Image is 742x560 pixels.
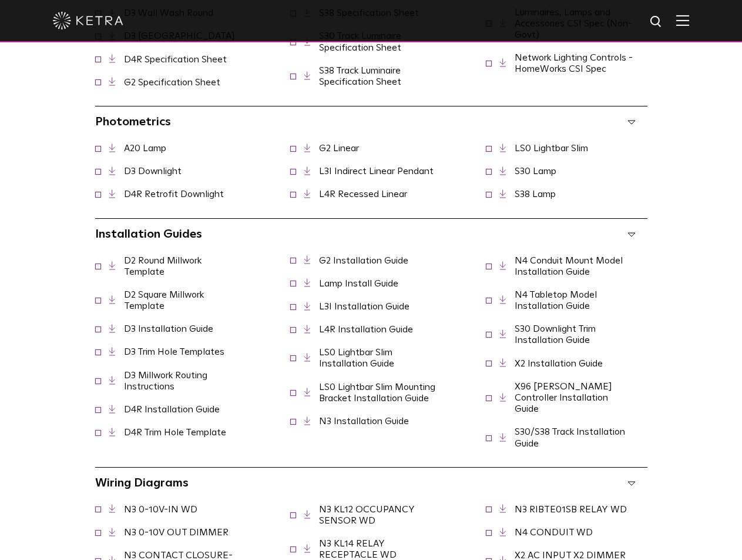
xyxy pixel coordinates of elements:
a: D2 Round Millwork Template [124,256,202,276]
span: Photometrics [95,116,171,128]
a: N3 Installation Guide [319,416,409,426]
a: G2 Installation Guide [319,256,408,265]
a: S30 Track Luminaire Specification Sheet [319,31,401,52]
a: N3 KL12 OCCUPANCY SENSOR WD [319,505,415,525]
a: A20 Lamp [124,144,166,153]
a: G2 Linear [319,144,359,153]
a: S38 Lamp [515,189,556,199]
a: N4 Conduit Mount Model Installation Guide [515,256,623,276]
a: L4R Recessed Linear [319,189,407,199]
img: search icon [649,15,664,29]
a: N4 Tabletop Model Installation Guide [515,290,597,311]
a: S30 Downlight Trim Installation Guide [515,324,596,345]
a: LS0 Lightbar Slim [515,144,588,153]
a: N4 CONDUIT WD [515,528,593,537]
img: Hamburger%20Nav.svg [676,15,689,26]
a: L3I Installation Guide [319,302,409,311]
a: D3 Trim Hole Templates [124,347,224,356]
a: N3 0-10V OUT DIMMER [124,528,229,537]
a: L3I Indirect Linear Pendant [319,166,434,176]
a: D4R Trim Hole Template [124,428,226,437]
a: X2 Installation Guide [515,359,603,368]
a: D4R Retrofit Downlight [124,189,224,199]
img: ketra-logo-2019-white [53,12,123,29]
a: D3 Millwork Routing Instructions [124,371,207,391]
a: D4R Specification Sheet [124,55,227,64]
a: LS0 Lightbar Slim Mounting Bracket Installation Guide [319,382,435,403]
a: N3 RIBTE01SB RELAY WD [515,505,627,514]
span: Installation Guides [95,228,202,240]
a: L4R Installation Guide [319,325,413,334]
a: Lamp Install Guide [319,279,398,288]
a: D3 Installation Guide [124,324,213,334]
a: LS0 Lightbar Slim Installation Guide [319,348,394,368]
a: S30/S38 Track Installation Guide [515,427,625,448]
a: G2 Specification Sheet [124,78,220,87]
a: N3 0-10V-IN WD [124,505,197,514]
a: X96 [PERSON_NAME] Controller Installation Guide [515,382,612,414]
a: D2 Square Millwork Template [124,290,204,311]
span: Wiring Diagrams [95,477,189,489]
a: D3 Downlight [124,166,182,176]
a: S30 Lamp [515,166,556,176]
a: N3 KL14 RELAY RECEPTACLE WD [319,539,397,559]
a: Network Lighting Controls - HomeWorks CSI Spec [515,53,633,74]
a: D4R Installation Guide [124,405,220,414]
a: S38 Track Luminaire Specification Sheet [319,66,401,86]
